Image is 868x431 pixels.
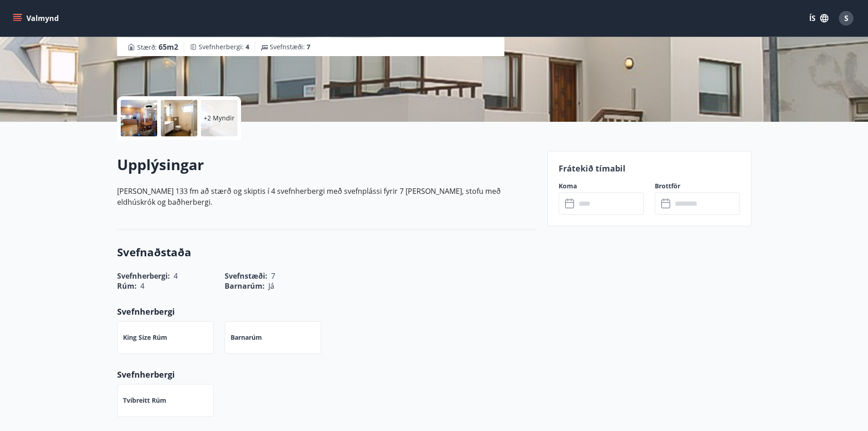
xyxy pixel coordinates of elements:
span: Barnarúm : [225,281,265,291]
p: King Size rúm [123,333,167,342]
span: Já [268,281,274,291]
span: 4 [246,42,249,51]
h3: Svefnaðstaða [117,244,536,260]
p: +2 Myndir [204,114,235,123]
p: Frátekið tímabil [559,162,740,174]
label: Brottför [655,182,740,191]
button: menu [11,10,62,26]
span: Svefnherbergi : [199,42,249,52]
button: S [835,7,857,29]
button: ÍS [804,10,833,26]
span: 65 m2 [159,42,178,52]
p: Svefnherbergi [117,306,536,317]
p: Tvíbreitt rúm [123,396,166,405]
p: Svefnherbergi [117,369,536,380]
span: S [844,13,848,23]
label: Koma [559,182,644,191]
span: 4 [140,281,144,291]
span: 7 [307,42,310,51]
p: [PERSON_NAME] 133 fm að stærð og skiptis í 4 svefnherbergi með svefnplássi fyrir 7 [PERSON_NAME],... [117,186,536,208]
span: Rúm : [117,281,137,291]
span: Stærð : [137,42,178,52]
h2: Upplýsingar [117,155,536,175]
p: Barnarúm [231,333,262,342]
span: Svefnstæði : [270,42,310,52]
